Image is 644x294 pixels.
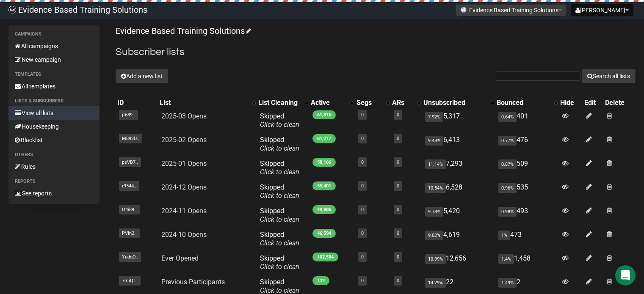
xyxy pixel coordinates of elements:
[258,99,301,107] div: List Cleaning
[425,231,443,240] span: 9.02%
[161,207,207,215] a: 2024-11 Opens
[116,44,636,60] h2: Subscriber lists
[260,207,299,223] span: Skipped
[260,168,299,176] a: Click to clean
[397,231,399,236] a: 0
[422,251,495,275] td: 12,656
[425,183,446,193] span: 10.54%
[8,187,100,200] a: See reports
[425,136,443,146] span: 9.48%
[498,136,517,146] span: 0.77%
[498,231,510,240] span: 1%
[260,183,299,200] span: Skipped
[8,29,100,39] li: Campaigns
[422,227,495,251] td: 4,619
[582,69,636,83] button: Search all lists
[160,99,248,107] div: List
[8,39,100,53] a: All campaigns
[312,253,338,261] span: 102,534
[495,227,558,251] td: 473
[116,26,250,36] a: Evidence Based Training Solutions
[119,205,140,214] span: O4i89..
[397,183,399,189] a: 0
[312,276,329,285] span: 132
[456,4,567,16] button: Evidence Based Training Solutions
[425,159,446,169] span: 11.14%
[8,96,100,106] li: Lists & subscribers
[161,112,207,120] a: 2025-03 Opens
[161,136,207,144] a: 2025-02 Opens
[495,97,558,109] th: Bounced: No sort applied, activate to apply an ascending sort
[495,109,558,132] td: 401
[498,254,514,264] span: 1.4%
[560,99,581,107] div: Hide
[312,158,336,167] span: 58,166
[260,263,299,271] a: Click to clean
[116,69,168,83] button: Add a new list
[361,231,364,236] a: 0
[312,205,336,214] span: 49,986
[119,110,138,120] span: jf689..
[422,203,495,227] td: 5,420
[260,215,299,223] a: Click to clean
[422,156,495,180] td: 7,293
[260,231,299,247] span: Skipped
[161,278,225,286] a: Previous Participants
[425,278,446,288] span: 14.29%
[583,97,603,109] th: Edit: No sort applied, sorting is disabled
[425,254,446,264] span: 10.99%
[312,134,336,143] span: 61,217
[312,110,336,119] span: 61,816
[361,207,364,212] a: 0
[158,97,257,109] th: List: No sort applied, activate to apply an ascending sort
[603,97,636,109] th: Delete: No sort applied, sorting is disabled
[422,180,495,203] td: 6,528
[119,252,141,262] span: YudqO..
[8,106,100,120] a: View all lists
[119,134,142,143] span: M892U..
[423,99,486,107] div: Unsubscribed
[161,231,207,239] a: 2024-10 Opens
[8,53,100,66] a: New campaign
[571,4,633,16] button: [PERSON_NAME]
[260,112,299,129] span: Skipped
[495,251,558,275] td: 1,458
[495,180,558,203] td: 535
[495,156,558,180] td: 509
[8,160,100,173] a: Rules
[584,99,602,107] div: Edit
[397,278,399,283] a: 0
[309,97,355,109] th: Active: No sort applied, activate to apply an ascending sort
[361,254,364,260] a: 0
[498,112,517,122] span: 0.64%
[8,150,100,160] li: Others
[312,181,336,190] span: 55,401
[361,159,364,165] a: 0
[361,278,364,283] a: 0
[422,97,495,109] th: Unsubscribed: No sort applied, activate to apply an ascending sort
[495,203,558,227] td: 493
[361,112,364,118] a: 0
[498,207,517,217] span: 0.98%
[397,159,399,165] a: 0
[390,97,422,109] th: ARs: No sort applied, activate to apply an ascending sort
[425,207,443,217] span: 9.78%
[260,192,299,200] a: Click to clean
[117,99,156,107] div: ID
[8,69,100,80] li: Templates
[397,136,399,141] a: 0
[392,99,413,107] div: ARs
[260,254,299,271] span: Skipped
[311,99,346,107] div: Active
[498,183,517,193] span: 0.96%
[495,132,558,156] td: 476
[260,136,299,152] span: Skipped
[161,254,199,262] a: Ever Opened
[498,278,517,288] span: 1.49%
[312,229,336,238] span: 46,594
[460,6,467,13] img: favicons
[119,157,141,167] span: psVD7..
[422,132,495,156] td: 6,413
[497,99,550,107] div: Bounced
[161,159,207,168] a: 2025-01 Opens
